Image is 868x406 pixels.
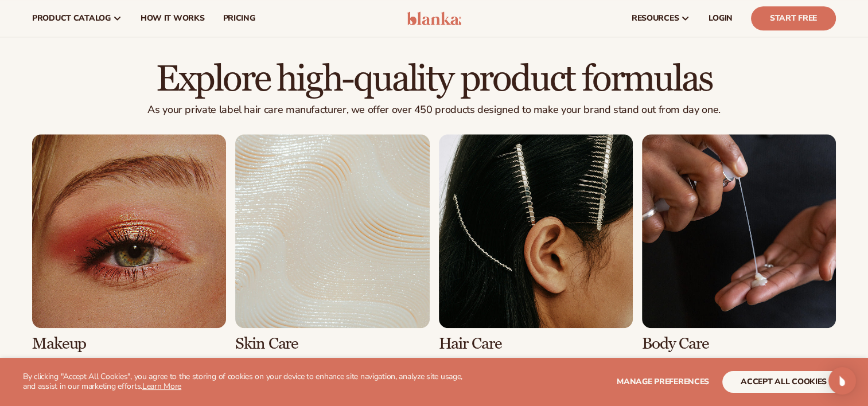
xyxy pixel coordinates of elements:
a: Learn More [142,381,181,392]
img: logo [407,11,461,25]
h3: Makeup [32,335,226,353]
div: 2 / 8 [235,134,429,353]
div: 4 / 8 [642,134,836,353]
button: accept all cookies [722,371,845,393]
h3: Body Care [642,335,836,353]
a: Start Free [751,6,836,30]
button: Manage preferences [617,371,709,393]
h3: Hair Care [439,335,633,353]
p: By clicking "Accept All Cookies", you agree to the storing of cookies on your device to enhance s... [23,372,471,392]
div: 3 / 8 [439,134,633,353]
div: 1 / 8 [32,134,226,353]
span: pricing [223,14,255,23]
h3: Skin Care [235,335,429,353]
p: As your private label hair care manufacturer, we offer over 450 products designed to make your br... [32,104,836,116]
h2: Explore high-quality product formulas [32,60,836,99]
span: product catalog [32,14,111,23]
span: resources [632,14,679,23]
span: Manage preferences [617,376,709,387]
div: Open Intercom Messenger [828,367,856,395]
span: How It Works [141,14,205,23]
span: LOGIN [709,14,733,23]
